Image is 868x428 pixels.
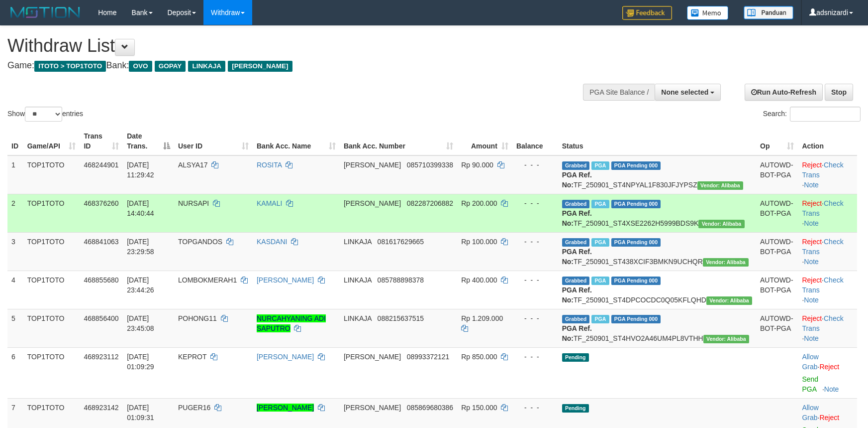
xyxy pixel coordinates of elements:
input: Search: [790,107,861,122]
td: 5 [7,309,23,347]
td: AUTOWD-BOT-PGA [756,232,798,271]
a: Check Trans [802,199,843,217]
th: Action [798,127,857,155]
td: 1 [7,155,23,194]
th: Date Trans.: activate to sort column descending [123,127,174,155]
span: LINKAJA [344,276,372,284]
span: ALSYA17 [178,161,208,169]
td: TOP1TOTO [23,347,80,398]
a: Note [804,258,819,266]
span: GOPAY [155,61,186,72]
span: Marked by adsGILANG [591,161,609,170]
td: 6 [7,347,23,398]
td: · · [798,232,857,271]
div: PGA Site Balance / [583,84,655,101]
span: None selected [661,88,708,96]
a: Allow Grab [802,353,818,371]
td: AUTOWD-BOT-PGA [756,194,798,232]
h1: Withdraw List [7,36,569,56]
th: Trans ID: activate to sort column ascending [80,127,123,155]
a: [PERSON_NAME] [257,353,314,361]
span: PGA Pending [611,238,661,247]
h4: Game: Bank: [7,61,569,71]
span: [PERSON_NAME] [344,161,401,169]
span: Grabbed [562,200,590,208]
span: · [802,404,819,422]
td: · · [798,155,857,194]
button: None selected [655,84,721,101]
span: Copy 08993372121 to clipboard [407,353,450,361]
span: Rp 400.000 [461,276,497,284]
span: 468855680 [84,276,118,284]
a: [PERSON_NAME] [257,404,314,412]
img: panduan.png [744,6,793,19]
a: Note [804,296,819,304]
a: Reject [819,363,839,371]
span: [PERSON_NAME] [228,61,292,72]
th: Status [558,127,756,155]
span: 468841063 [84,238,118,246]
span: PGA Pending [611,277,661,285]
span: ITOTO > TOP1TOTO [34,61,106,72]
span: LINKAJA [188,61,225,72]
td: TOP1TOTO [23,232,80,271]
span: [DATE] 23:44:26 [127,276,154,294]
img: Feedback.jpg [622,6,672,20]
b: PGA Ref. No: [562,324,592,342]
span: Rp 200.000 [461,199,497,207]
span: [PERSON_NAME] [344,404,401,412]
td: 4 [7,271,23,309]
span: Pending [562,353,589,362]
span: Vendor URL: https://settle4.1velocity.biz [697,181,743,190]
a: Check Trans [802,314,843,332]
td: AUTOWD-BOT-PGA [756,271,798,309]
span: [DATE] 01:09:29 [127,353,154,371]
span: Rp 1.209.000 [461,314,503,322]
a: Check Trans [802,238,843,256]
a: Reject [802,314,822,322]
span: NURSAPI [178,199,209,207]
td: TF_250901_ST4DPCOCDC0Q05KFLQHD [558,271,756,309]
span: LOMBOKMERAH1 [178,276,237,284]
a: [PERSON_NAME] [257,276,314,284]
a: Note [804,181,819,189]
a: NURCAHYANING ADI SAPUTRO [257,314,326,332]
td: TOP1TOTO [23,309,80,347]
span: PUGER16 [178,404,210,412]
a: Stop [825,84,853,101]
th: ID [7,127,23,155]
span: [DATE] 23:29:58 [127,238,154,256]
a: KAMALI [257,199,282,207]
th: Game/API: activate to sort column ascending [23,127,80,155]
span: Copy 085869680386 to clipboard [407,404,453,412]
b: PGA Ref. No: [562,286,592,304]
th: Amount: activate to sort column ascending [457,127,512,155]
th: Bank Acc. Number: activate to sort column ascending [340,127,457,155]
span: Copy 085710399338 to clipboard [407,161,453,169]
th: User ID: activate to sort column ascending [174,127,253,155]
a: Reject [802,161,822,169]
td: TF_250901_ST4NPYAL1F830JFJYPSZ [558,155,756,194]
div: - - - [516,403,554,413]
span: 468376260 [84,199,118,207]
span: Marked by adsfajar [591,238,609,247]
span: Copy 082287206882 to clipboard [407,199,453,207]
a: Reject [802,276,822,284]
a: Note [804,334,819,342]
div: - - - [516,352,554,362]
b: PGA Ref. No: [562,209,592,227]
label: Show entries [7,107,83,122]
td: TOP1TOTO [23,155,80,194]
span: PGA Pending [611,161,661,170]
span: Copy 085788898378 to clipboard [378,276,424,284]
td: TF_250901_ST4XSE2262H5999BDS9K [558,194,756,232]
span: PGA Pending [611,315,661,323]
span: Marked by adsdarwis [591,315,609,323]
th: Bank Acc. Name: activate to sort column ascending [253,127,340,155]
b: PGA Ref. No: [562,171,592,189]
td: 3 [7,232,23,271]
a: Reject [802,199,822,207]
span: Marked by adsdarwis [591,277,609,285]
span: Grabbed [562,315,590,323]
span: 468244901 [84,161,118,169]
